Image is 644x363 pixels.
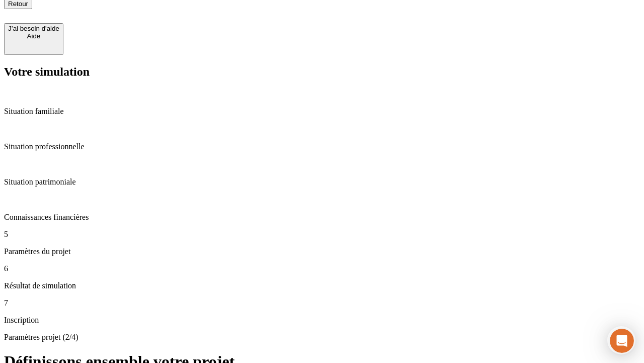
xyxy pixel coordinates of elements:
[4,107,640,116] p: Situation familiale
[4,264,640,273] p: 6
[4,281,640,290] p: Résultat de simulation
[4,316,640,325] p: Inscription
[4,23,63,55] button: J’ai besoin d'aideAide
[4,213,640,222] p: Connaissances financières
[4,230,640,239] p: 5
[4,65,640,79] h2: Votre simulation
[610,329,634,353] iframe: Intercom live chat
[4,142,640,151] p: Situation professionnelle
[8,25,59,32] div: J’ai besoin d'aide
[4,177,640,187] p: Situation patrimoniale
[607,326,635,354] iframe: Intercom live chat discovery launcher
[4,247,640,256] p: Paramètres du projet
[4,298,640,308] p: 7
[4,333,640,342] p: Paramètres projet (2/4)
[8,32,59,40] div: Aide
